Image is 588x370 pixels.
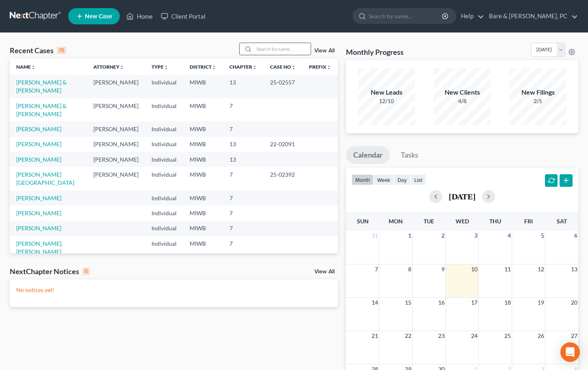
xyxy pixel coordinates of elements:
[87,137,145,152] td: [PERSON_NAME]
[229,64,257,70] a: Chapterunfold_more
[404,331,412,341] span: 22
[314,48,335,54] a: View All
[10,266,90,276] div: NextChapter Notices
[145,221,183,236] td: Individual
[82,268,90,275] div: 0
[223,190,264,206] td: 7
[93,64,124,70] a: Attorneyunfold_more
[16,240,63,255] a: [PERSON_NAME], [PERSON_NAME]
[570,264,578,274] span: 13
[485,9,578,24] a: Bare & [PERSON_NAME], PC
[537,298,545,307] span: 19
[223,206,264,221] td: 7
[190,64,216,70] a: Districtunfold_more
[16,156,61,163] a: [PERSON_NAME]
[145,167,183,190] td: Individual
[223,152,264,167] td: 13
[183,98,223,121] td: MIWB
[560,342,580,362] div: Open Intercom Messenger
[434,97,491,105] div: 4/8
[183,221,223,236] td: MIWB
[145,75,183,98] td: Individual
[473,231,478,240] span: 3
[309,64,331,70] a: Prefixunfold_more
[16,102,67,117] a: [PERSON_NAME] & [PERSON_NAME]
[145,190,183,206] td: Individual
[371,298,379,307] span: 14
[489,218,501,225] span: Thu
[437,331,445,341] span: 23
[504,264,512,274] span: 11
[441,231,445,240] span: 2
[145,206,183,221] td: Individual
[87,152,145,167] td: [PERSON_NAME]
[326,65,331,70] i: unfold_more
[151,64,169,70] a: Typeunfold_more
[358,88,415,97] div: New Leads
[393,146,426,164] a: Tasks
[145,152,183,167] td: Individual
[16,79,67,94] a: [PERSON_NAME] & [PERSON_NAME]
[570,298,578,307] span: 20
[223,98,264,121] td: 7
[87,121,145,136] td: [PERSON_NAME]
[16,141,61,147] a: [PERSON_NAME]
[358,97,415,105] div: 12/10
[510,88,566,97] div: New Filings
[314,269,335,275] a: View All
[504,331,512,341] span: 25
[291,65,296,70] i: unfold_more
[407,231,412,240] span: 1
[183,236,223,259] td: MIWB
[407,264,412,274] span: 8
[394,174,411,185] button: day
[437,298,445,307] span: 16
[145,98,183,121] td: Individual
[371,231,379,240] span: 31
[223,167,264,190] td: 7
[183,121,223,136] td: MIWB
[524,218,533,225] span: Fri
[371,331,379,341] span: 21
[357,218,369,225] span: Sun
[374,264,379,274] span: 7
[264,137,303,152] td: 22-02091
[434,88,491,97] div: New Clients
[223,75,264,98] td: 13
[537,331,545,341] span: 26
[183,206,223,221] td: MIWB
[223,121,264,136] td: 7
[346,146,390,164] a: Calendar
[264,75,303,98] td: 25-02557
[352,174,374,185] button: month
[85,13,112,19] span: New Case
[122,9,157,24] a: Home
[212,65,216,70] i: unfold_more
[183,152,223,167] td: MIWB
[16,210,61,216] a: [PERSON_NAME]
[404,298,412,307] span: 15
[223,221,264,236] td: 7
[346,47,404,57] h3: Monthly Progress
[441,264,445,274] span: 9
[10,45,66,55] div: Recent Cases
[457,9,484,24] a: Help
[389,218,403,225] span: Mon
[145,236,183,259] td: Individual
[16,64,36,70] a: Nameunfold_more
[164,65,169,70] i: unfold_more
[87,167,145,190] td: [PERSON_NAME]
[537,264,545,274] span: 12
[573,231,578,240] span: 6
[264,167,303,190] td: 25-02392
[270,64,296,70] a: Case Nounfold_more
[145,121,183,136] td: Individual
[31,65,36,70] i: unfold_more
[223,236,264,259] td: 7
[369,9,443,24] input: Search by name...
[570,331,578,341] span: 27
[424,218,434,225] span: Tue
[254,43,311,55] input: Search by name...
[87,98,145,121] td: [PERSON_NAME]
[183,167,223,190] td: MIWB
